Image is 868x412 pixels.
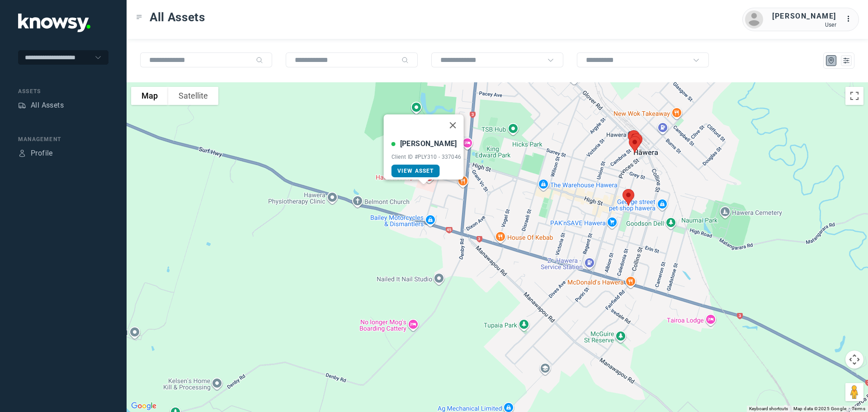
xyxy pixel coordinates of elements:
[18,135,108,143] div: Management
[136,14,142,20] div: Toggle Menu
[400,138,457,149] div: [PERSON_NAME]
[852,406,865,411] a: Terms (opens in new tab)
[846,15,855,22] tspan: ...
[18,101,26,109] div: Assets
[18,14,90,32] img: Application Logo
[392,165,440,177] a: View Asset
[401,57,409,64] div: Search
[31,148,53,159] div: Profile
[18,148,53,159] a: ProfileProfile
[168,87,218,105] button: Show satellite imagery
[18,100,64,111] a: AssetsAll Assets
[745,10,763,28] img: avatar.png
[842,57,850,65] div: List
[392,154,462,160] div: Client ID #PLY310 - 337046
[18,149,26,157] div: Profile
[131,87,168,105] button: Show street map
[845,350,863,369] button: Map camera controls
[845,14,856,24] div: :
[845,87,863,105] button: Toggle fullscreen view
[442,114,463,136] button: Close
[827,57,835,65] div: Map
[18,87,108,95] div: Assets
[256,57,263,64] div: Search
[772,22,836,28] div: User
[150,9,205,25] span: All Assets
[793,406,846,411] span: Map data ©2025 Google
[749,406,788,412] button: Keyboard shortcuts
[845,14,856,26] div: :
[772,11,836,22] div: [PERSON_NAME]
[845,383,863,401] button: Drag Pegman onto the map to open Street View
[397,168,434,174] span: View Asset
[129,400,159,412] a: Open this area in Google Maps (opens a new window)
[31,100,64,111] div: All Assets
[129,400,159,412] img: Google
